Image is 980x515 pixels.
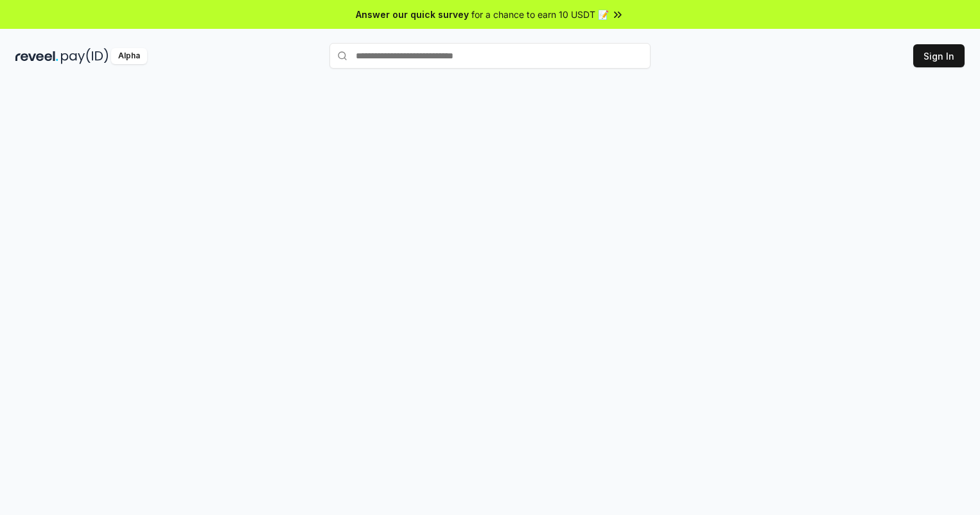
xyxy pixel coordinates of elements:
span: for a chance to earn 10 USDT 📝 [471,8,609,21]
span: Answer our quick survey [356,8,469,21]
div: Alpha [111,48,147,64]
button: Sign In [913,44,965,67]
img: reveel_dark [15,48,58,64]
img: pay_id [61,48,109,64]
